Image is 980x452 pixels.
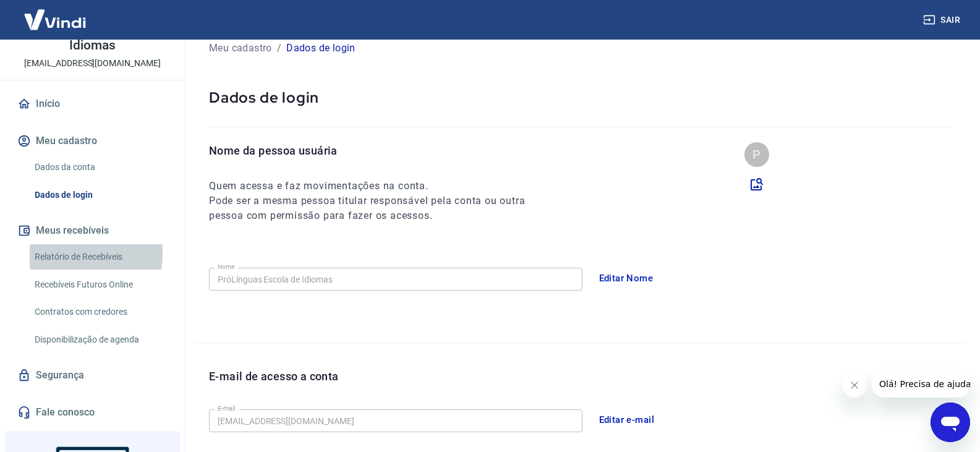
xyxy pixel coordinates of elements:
[30,272,170,297] a: Recebíveis Futuros Online
[30,155,170,180] a: Dados da conta
[30,299,170,325] a: Contratos com credores
[209,142,548,159] p: Nome da pessoa usuária
[10,26,175,52] p: PróLínguas Escola de Idiomas
[24,57,161,70] p: [EMAIL_ADDRESS][DOMAIN_NAME]
[15,90,170,117] a: Início
[30,327,170,352] a: Disponibilização de agenda
[277,41,281,56] p: /
[15,362,170,389] a: Segurança
[209,41,272,56] p: Meu cadastro
[30,244,170,270] a: Relatório de Recebíveis
[15,127,170,155] button: Meu cadastro
[872,370,970,398] iframe: Mensagem da empresa
[7,9,104,19] span: Olá! Precisa de ajuda?
[15,217,170,244] button: Meus recebíveis
[921,9,965,32] button: Sair
[931,403,970,442] iframe: Botão para abrir a janela de mensagens
[592,265,660,291] button: Editar Nome
[15,1,95,38] img: Vindi
[842,373,867,398] iframe: Fechar mensagem
[30,182,170,208] a: Dados de login
[592,407,662,433] button: Editar e-mail
[218,404,235,413] label: E-mail
[218,262,235,271] label: Nome
[209,194,548,223] h6: Pode ser a mesma pessoa titular responsável pela conta ou outra pessoa com permissão para fazer o...
[286,41,356,56] p: Dados de login
[209,368,339,385] p: E-mail de acesso a conta
[209,179,548,194] h6: Quem acessa e faz movimentações na conta.
[744,142,769,167] div: P
[15,399,170,426] a: Fale conosco
[209,88,950,107] p: Dados de login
